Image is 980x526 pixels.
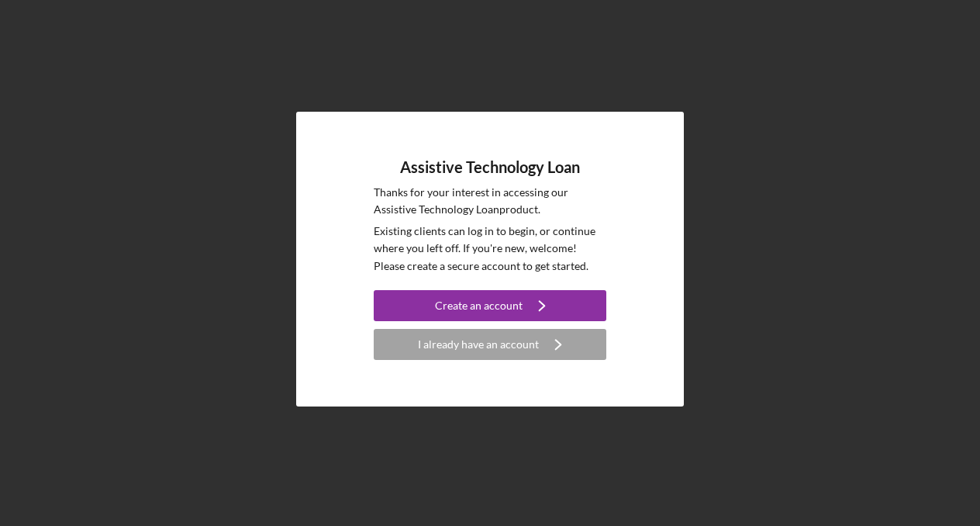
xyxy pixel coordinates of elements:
[374,184,606,219] p: Thanks for your interest in accessing our Assistive Technology Loan product.
[374,290,606,325] a: Create an account
[435,290,523,321] div: Create an account
[400,158,580,176] h4: Assistive Technology Loan
[374,329,606,360] button: I already have an account
[418,329,539,360] div: I already have an account
[374,223,606,275] p: Existing clients can log in to begin, or continue where you left off. If you're new, welcome! Ple...
[374,290,606,321] button: Create an account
